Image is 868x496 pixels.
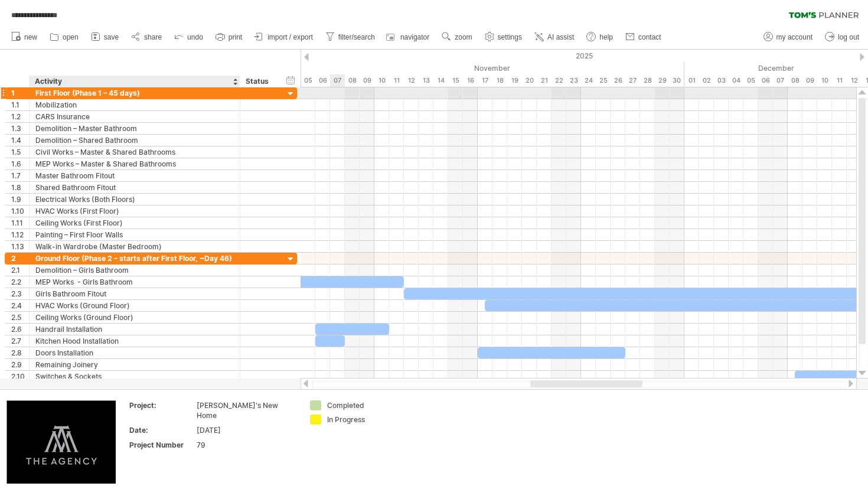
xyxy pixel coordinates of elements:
[817,74,832,87] div: Wednesday, 10 December 2025
[8,30,41,45] a: new
[761,30,816,45] a: my account
[338,33,375,41] span: filter/search
[11,276,29,288] div: 2.2
[11,158,29,169] div: 1.6
[847,74,862,87] div: Friday, 12 December 2025
[11,265,29,276] div: 2.1
[35,135,234,146] div: Demolition – Shared Bathroom
[11,217,29,229] div: 1.11
[35,111,234,122] div: CARS Insurance
[47,30,82,45] a: open
[35,312,234,323] div: Ceiling Works (Ground Floor)
[35,158,234,169] div: MEP Works – Master & Shared Bathrooms
[11,288,29,299] div: 2.3
[129,440,194,450] div: Project Number
[246,76,272,87] div: Status
[35,229,234,240] div: Painting – First Floor Walls
[11,170,29,181] div: 1.7
[400,33,429,41] span: navigator
[242,62,684,74] div: November 2025
[88,30,122,45] a: save
[35,146,234,158] div: Civil Works – Master & Shared Bathrooms
[144,33,162,41] span: share
[463,74,478,87] div: Sunday, 16 November 2025
[11,324,29,335] div: 2.6
[129,400,194,410] div: Project:
[104,33,119,41] span: save
[129,425,194,435] div: Date:
[389,74,404,87] div: Tuesday, 11 November 2025
[11,111,29,122] div: 1.2
[11,146,29,158] div: 1.5
[838,33,859,41] span: log out
[622,30,665,45] a: contact
[448,74,463,87] div: Saturday, 15 November 2025
[743,74,758,87] div: Friday, 5 December 2025
[35,288,234,299] div: Girls Bathroom Fitout
[611,74,625,87] div: Wednesday, 26 November 2025
[35,241,234,252] div: Walk-in Wardrobe (Master Bedroom)
[11,300,29,311] div: 2.4
[11,194,29,205] div: 1.9
[11,135,29,146] div: 1.4
[315,74,330,87] div: Thursday, 6 November 2025
[35,347,234,358] div: Doors Installation
[482,30,526,45] a: settings
[433,74,448,87] div: Friday, 14 November 2025
[684,74,699,87] div: Monday, 1 December 2025
[327,415,391,425] div: In Progress
[35,182,234,193] div: Shared Bathroom Fitout
[35,324,234,335] div: Handrail Installation
[419,74,433,87] div: Thursday, 13 November 2025
[507,74,522,87] div: Wednesday, 19 November 2025
[35,123,234,134] div: Demolition – Master Bathroom
[171,30,207,45] a: undo
[492,74,507,87] div: Tuesday, 18 November 2025
[547,33,574,41] span: AI assist
[128,30,165,45] a: share
[583,30,616,45] a: help
[35,205,234,217] div: HVAC Works (First Floor)
[599,33,613,41] span: help
[776,33,812,41] span: my account
[404,74,419,87] div: Wednesday, 12 November 2025
[832,74,847,87] div: Thursday, 11 December 2025
[35,170,234,181] div: Master Bathroom Fitout
[11,182,29,193] div: 1.8
[360,74,374,87] div: Sunday, 9 November 2025
[822,30,863,45] a: log out
[63,33,79,41] span: open
[35,300,234,311] div: HVAC Works (Ground Floor)
[213,30,246,45] a: print
[35,99,234,110] div: Mobilization
[35,371,234,382] div: Switches & Sockets
[11,359,29,370] div: 2.9
[638,33,661,41] span: contact
[788,74,802,87] div: Monday, 8 December 2025
[330,74,345,87] div: Friday, 7 November 2025
[758,74,773,87] div: Saturday, 6 December 2025
[625,74,640,87] div: Thursday, 27 November 2025
[714,74,729,87] div: Wednesday, 3 December 2025
[6,400,116,484] img: 3086119b-7c6f-4ae7-9ced-cb0261cc587d.png
[11,87,29,99] div: 1
[35,76,233,87] div: Activity
[229,33,242,41] span: print
[35,265,234,276] div: Demolition – Girls Bathroom
[439,30,475,45] a: zoom
[11,229,29,240] div: 1.12
[197,440,296,450] div: 79
[35,217,234,229] div: Ceiling Works (First Floor)
[699,74,714,87] div: Tuesday, 2 December 2025
[24,33,37,41] span: new
[327,400,391,410] div: Completed
[267,33,313,41] span: import / export
[478,74,492,87] div: Monday, 17 November 2025
[11,205,29,217] div: 1.10
[455,33,472,41] span: zoom
[498,33,522,41] span: settings
[11,347,29,358] div: 2.8
[11,312,29,323] div: 2.5
[11,123,29,134] div: 1.3
[197,425,296,435] div: [DATE]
